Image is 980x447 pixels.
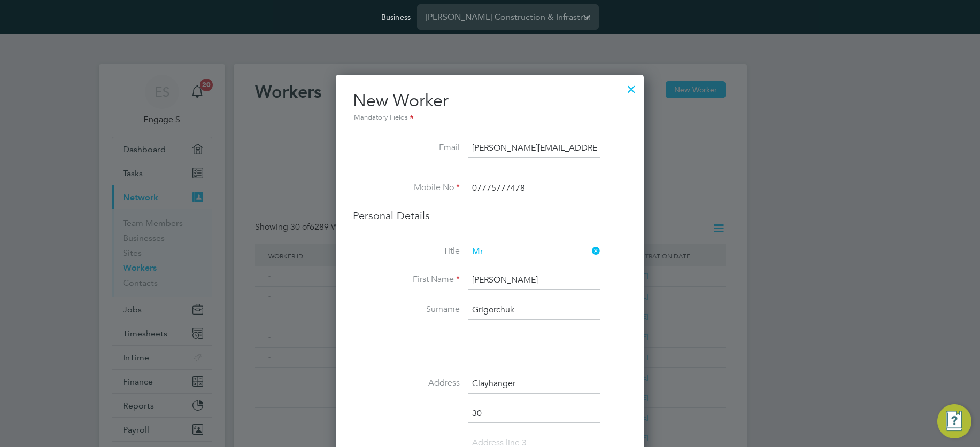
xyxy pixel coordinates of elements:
button: Engage Resource Center [937,404,971,438]
h2: New Worker [353,90,627,124]
div: Mandatory Fields [353,112,627,124]
label: Surname [353,304,460,315]
label: Mobile No [353,182,460,193]
input: Address line 2 [468,404,600,424]
label: Email [353,142,460,153]
label: Business [381,12,411,22]
label: Address [353,378,460,389]
label: Title [353,246,460,257]
label: First Name [353,274,460,285]
input: Address line 1 [468,374,600,394]
input: Select one [468,244,600,260]
h3: Personal Details [353,209,627,223]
